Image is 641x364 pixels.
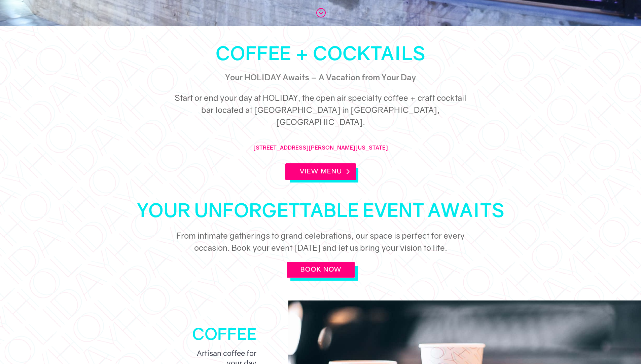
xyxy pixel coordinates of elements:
h1: your unforgettable Event Awaits [102,201,539,223]
a: BOOK NOW [286,261,355,278]
span: Your HOLIDAY Awaits – A Vacation from Your Day [225,72,416,82]
a: View Menu [285,163,356,180]
a: ; [316,7,326,17]
h5: From intimate gatherings to grand celebrations, our space is perfect for every occasion. Book you... [169,230,472,257]
a: [STREET_ADDRESS][PERSON_NAME][US_STATE] [253,144,388,151]
h5: Start or end your day at HOLIDAY, the open air specialty coffee + craft cocktail bar located at [... [169,92,472,131]
h1: cOFFEE + cocktails [102,44,539,66]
